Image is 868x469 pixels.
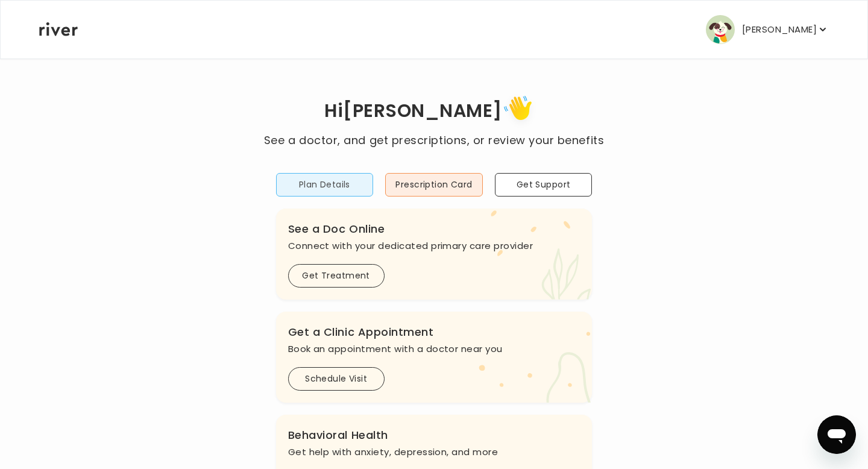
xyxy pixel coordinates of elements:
[385,173,483,197] button: Prescription Card
[495,173,593,197] button: Get Support
[276,173,374,197] button: Plan Details
[288,427,580,444] h3: Behavioral Health
[288,444,580,461] p: Get help with anxiety, depression, and more
[264,92,604,132] h1: Hi [PERSON_NAME]
[742,21,817,38] p: [PERSON_NAME]
[264,132,604,149] p: See a doctor, and get prescriptions, or review your benefits
[706,15,735,44] img: user avatar
[288,367,385,391] button: Schedule Visit
[288,221,580,238] h3: See a Doc Online
[288,341,580,357] p: Book an appointment with a doctor near you
[706,15,829,44] button: user avatar[PERSON_NAME]
[288,238,580,254] p: Connect with your dedicated primary care provider
[288,324,580,341] h3: Get a Clinic Appointment
[817,415,856,454] iframe: Button to launch messaging window
[288,264,385,288] button: Get Treatment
